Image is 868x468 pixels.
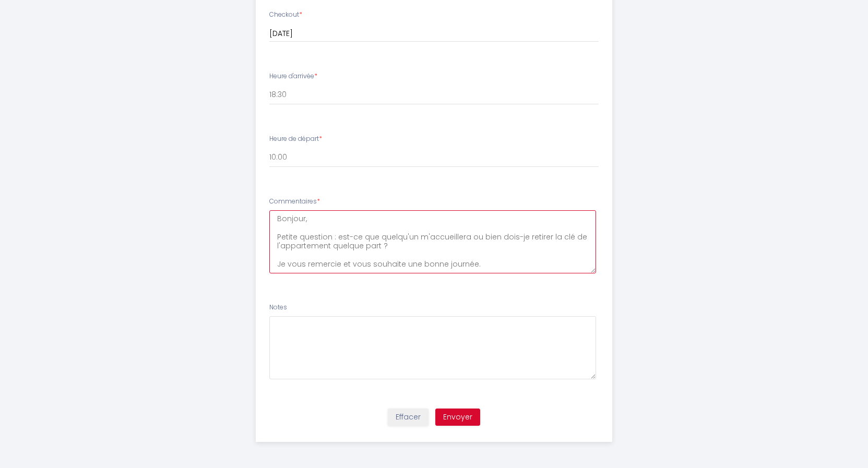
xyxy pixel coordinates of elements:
label: Notes [269,303,287,313]
button: Envoyer [435,409,480,426]
button: Effacer [388,409,429,426]
label: Checkout [269,10,302,20]
label: Heure d'arrivée [269,71,317,81]
label: Heure de départ [269,134,322,144]
label: Commentaires [269,197,320,207]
